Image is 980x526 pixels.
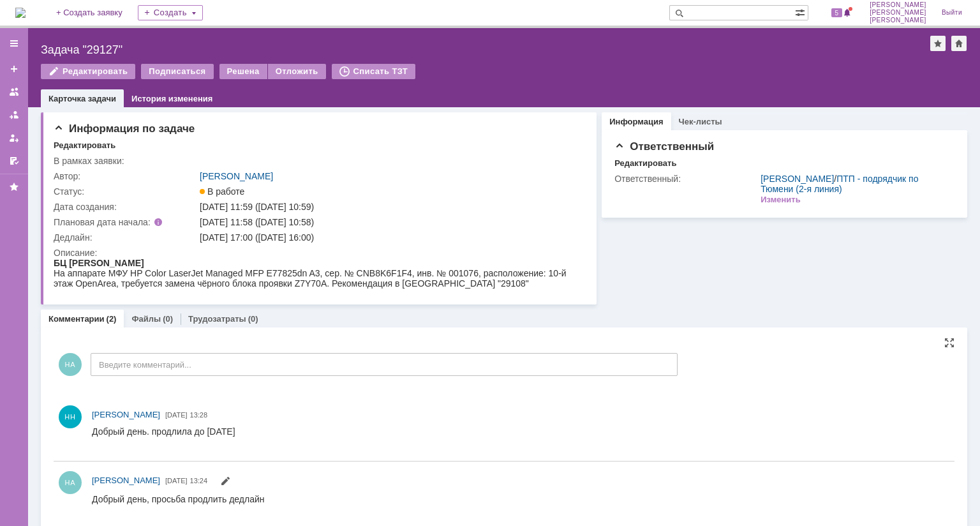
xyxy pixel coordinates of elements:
div: Редактировать [614,158,676,169]
span: 13:24 [190,477,208,485]
a: Мои согласования [4,151,24,171]
a: [PERSON_NAME] [92,409,160,421]
div: Редактировать [54,140,115,151]
span: НА [59,353,82,376]
span: Расширенный поиск [795,6,808,18]
div: Ответственный: [614,174,758,184]
a: ПТП - подрядчик по Тюмени (2-я линия) [761,174,918,194]
span: В работе [200,186,244,197]
div: [DATE] 11:58 ([DATE] 10:58) [200,217,579,227]
a: История изменения [131,94,212,103]
div: (0) [248,314,258,324]
a: Заявки в моей ответственности [4,105,24,125]
div: Статус: [54,186,197,197]
div: Изменить [761,195,801,205]
a: [PERSON_NAME] [92,474,160,487]
div: Дедлайн: [54,232,197,243]
a: Комментарии [48,314,105,324]
a: Мои заявки [4,128,24,148]
span: Ответственный [614,140,714,153]
span: [PERSON_NAME] [870,9,926,17]
div: (2) [107,314,117,324]
div: В рамках заявки: [54,156,197,166]
span: 5 [831,8,843,17]
div: (0) [163,314,173,324]
a: [PERSON_NAME] [761,174,834,184]
span: [DATE] [165,477,188,485]
img: logo [15,8,26,18]
span: [PERSON_NAME] [870,17,926,24]
div: Автор: [54,171,197,181]
a: [PERSON_NAME] [200,171,273,181]
a: Трудозатраты [188,314,246,324]
span: Информация по задаче [54,123,195,135]
div: Дата создания: [54,202,197,212]
a: Информация [609,117,663,126]
div: Плановая дата начала: [54,217,182,227]
div: [DATE] 11:59 ([DATE] 10:59) [200,202,579,212]
span: Редактировать [220,477,230,488]
a: Перейти на домашнюю страницу [15,8,26,18]
div: / [761,174,948,194]
div: Добавить в избранное [930,36,946,51]
a: Карточка задачи [48,94,116,103]
div: Задача "29127" [41,43,930,56]
div: Создать [138,5,203,20]
a: Заявки на командах [4,82,24,102]
a: Чек-листы [679,117,722,126]
span: [PERSON_NAME] [870,1,926,9]
div: Описание: [54,248,581,258]
span: [PERSON_NAME] [92,476,160,485]
span: [PERSON_NAME] [92,410,160,419]
a: Создать заявку [4,59,24,79]
div: На всю страницу [944,338,954,348]
span: 13:28 [190,411,208,419]
a: Файлы [131,314,161,324]
div: [DATE] 17:00 ([DATE] 16:00) [200,232,579,243]
div: Сделать домашней страницей [951,36,967,51]
span: [DATE] [165,411,188,419]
